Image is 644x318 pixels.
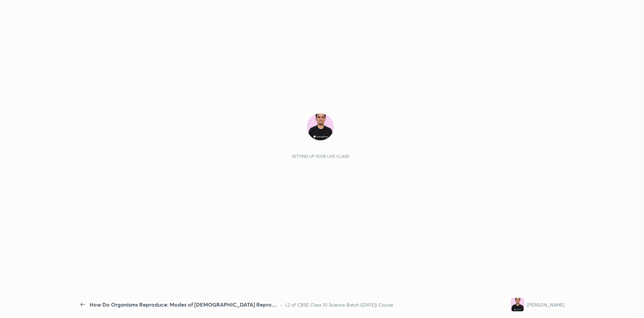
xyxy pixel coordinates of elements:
[285,301,393,308] div: L2 of CBSE Class 10 Science Batch ([DATE]) Course
[280,301,282,308] div: •
[307,113,334,140] img: 3f984c270fec4109a57ddb5a4f02100d.jpg
[292,154,349,159] div: Setting up your live class
[527,301,565,308] div: [PERSON_NAME]
[511,298,524,311] img: 3f984c270fec4109a57ddb5a4f02100d.jpg
[90,301,277,309] div: How Do Organisms Reproduce: Modes of [DEMOGRAPHIC_DATA] Reproductio (I)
